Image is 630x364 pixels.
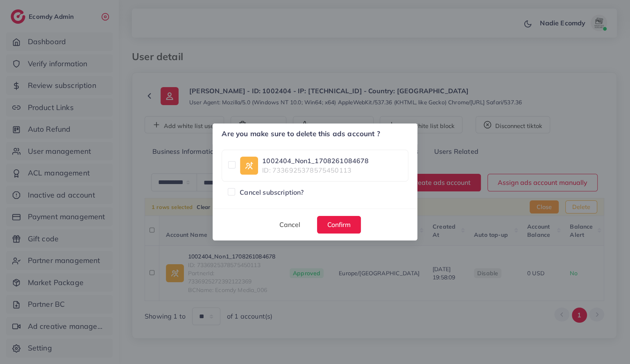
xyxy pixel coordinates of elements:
span: ID: 7336925378575450113 [262,166,369,175]
h5: Are you make sure to delete this ads account ? [222,129,380,139]
span: Confirm [327,220,351,229]
img: ic-ad-info.7fc67b75.svg [240,157,258,175]
button: Confirm [317,216,361,234]
button: Cancel [269,216,310,234]
span: Cancel subscription? [240,188,304,197]
a: 1002404_Non1_1708261084678 [262,156,369,166]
